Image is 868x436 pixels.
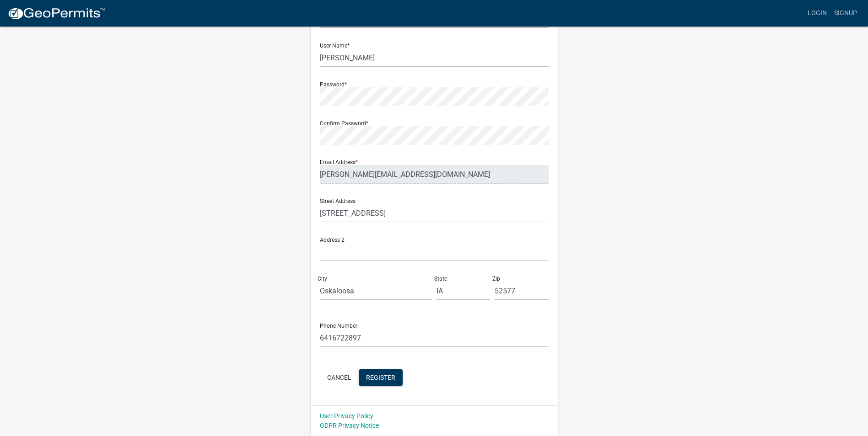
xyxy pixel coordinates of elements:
[359,369,403,386] button: Register
[320,422,379,429] a: GDPR Privacy Notice
[830,5,861,22] a: Signup
[366,373,395,381] span: Register
[804,5,830,22] a: Login
[320,369,359,386] button: Cancel
[320,412,373,420] a: User Privacy Policy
